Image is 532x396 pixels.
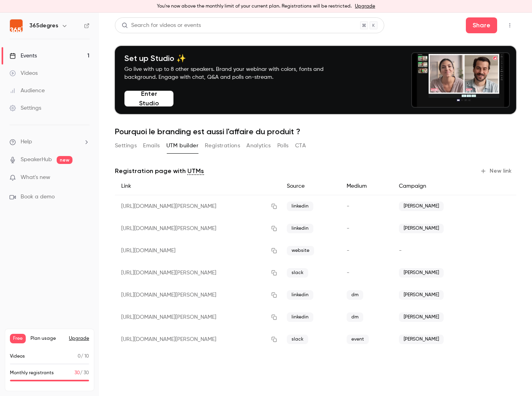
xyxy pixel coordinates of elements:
[124,65,342,81] p: Go live with up to 8 other speakers. Brand your webinar with colors, fonts and background. Engage...
[10,104,41,112] div: Settings
[115,177,280,195] div: Link
[295,139,306,152] button: CTA
[399,248,402,253] span: -
[78,353,89,360] p: / 10
[57,156,72,164] span: new
[31,335,64,342] span: Plan usage
[347,335,369,344] span: event
[347,290,363,300] span: dm
[10,87,45,95] div: Audience
[115,240,280,262] div: [URL][DOMAIN_NAME]
[347,270,349,276] span: -
[74,369,89,377] p: / 30
[124,53,342,63] h4: Set up Studio ✨
[287,312,313,322] span: linkedin
[29,22,58,30] h6: 365degres
[287,290,313,300] span: linkedin
[10,138,90,146] li: help-dropdown-opener
[399,224,444,233] span: [PERSON_NAME]
[10,353,25,360] p: Videos
[287,268,308,278] span: slack
[355,3,375,10] a: Upgrade
[205,139,240,152] button: Registrations
[10,334,26,343] span: Free
[115,306,280,328] div: [URL][DOMAIN_NAME][PERSON_NAME]
[340,177,392,195] div: Medium
[399,268,444,278] span: [PERSON_NAME]
[477,165,516,177] button: New link
[287,224,313,233] span: linkedin
[10,19,23,32] img: 365degres
[287,246,314,255] span: website
[10,69,38,77] div: Videos
[21,193,55,201] span: Book a demo
[10,369,54,377] p: Monthly registrants
[399,312,444,322] span: [PERSON_NAME]
[166,139,198,152] button: UTM builder
[115,195,280,218] div: [URL][DOMAIN_NAME][PERSON_NAME]
[280,177,340,195] div: Source
[21,156,52,164] a: SpeakerHub
[124,91,174,107] button: Enter Studio
[347,204,349,209] span: -
[399,290,444,300] span: [PERSON_NAME]
[466,17,497,33] button: Share
[122,21,201,30] div: Search for videos or events
[10,52,37,60] div: Events
[287,202,313,211] span: linkedin
[187,166,204,176] a: UTMs
[115,127,516,136] h1: Pourquoi le branding est aussi l'affaire du produit ?
[115,139,137,152] button: Settings
[399,202,444,211] span: [PERSON_NAME]
[399,335,444,344] span: [PERSON_NAME]
[143,139,160,152] button: Emails
[69,335,89,342] button: Upgrade
[277,139,289,152] button: Polls
[393,177,479,195] div: Campaign
[347,226,349,231] span: -
[74,371,80,375] span: 30
[115,262,280,284] div: [URL][DOMAIN_NAME][PERSON_NAME]
[115,217,280,240] div: [URL][DOMAIN_NAME][PERSON_NAME]
[115,166,204,176] p: Registration page with
[115,284,280,306] div: [URL][DOMAIN_NAME][PERSON_NAME]
[287,335,308,344] span: slack
[347,312,363,322] span: dm
[21,138,32,146] span: Help
[21,173,50,182] span: What's new
[347,248,349,253] span: -
[78,354,81,359] span: 0
[115,328,280,350] div: [URL][DOMAIN_NAME][PERSON_NAME]
[246,139,271,152] button: Analytics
